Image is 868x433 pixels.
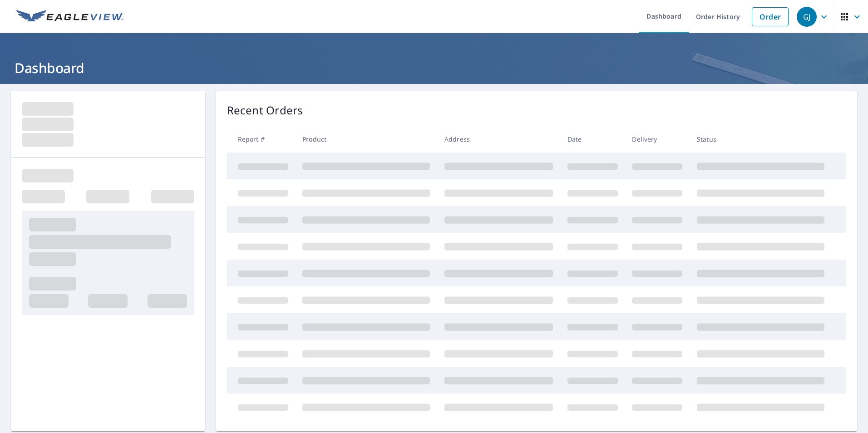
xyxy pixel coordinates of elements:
th: Address [437,126,560,153]
th: Date [560,126,625,153]
th: Status [690,126,832,153]
img: EV Logo [16,10,123,24]
a: Order [752,7,789,26]
h1: Dashboard [11,59,857,77]
p: Recent Orders [227,102,303,118]
th: Product [295,126,437,153]
div: GJ [797,7,817,27]
th: Report # [227,126,296,153]
th: Delivery [625,126,690,153]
